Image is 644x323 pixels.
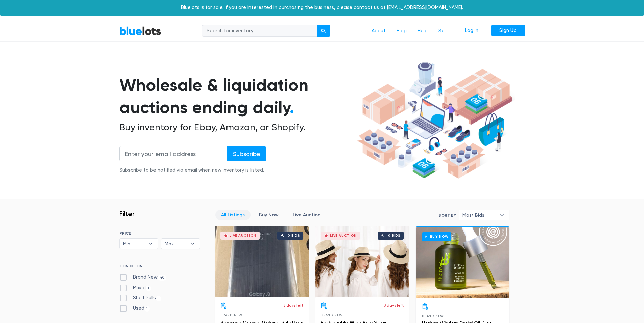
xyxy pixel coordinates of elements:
span: Brand New [321,313,343,317]
span: Brand New [220,313,242,317]
a: Sell [433,25,452,37]
span: Min [123,239,145,249]
div: Live Auction [230,234,256,237]
span: 1 [156,296,162,301]
a: All Listings [215,210,251,220]
a: Log In [455,25,488,37]
div: 0 bids [388,234,400,237]
input: Search for inventory [202,25,317,37]
label: Shelf Pulls [119,294,162,302]
h2: Buy inventory for Ebay, Amazon, or Shopify. [119,122,355,133]
a: Live Auction [287,210,326,220]
p: 3 days left [283,302,303,308]
input: Enter your email address [119,146,228,161]
h6: PRICE [119,231,200,236]
h6: CONDITION [119,264,200,271]
p: 3 days left [384,302,404,308]
span: . [290,97,294,117]
h6: Buy Now [422,232,451,241]
input: Subscribe [227,146,266,161]
div: 0 bids [288,234,300,237]
h1: Wholesale & liquidation auctions ending daily [119,74,355,119]
span: 40 [158,275,167,280]
div: Live Auction [330,234,357,237]
span: Brand New [422,314,444,318]
a: Live Auction 0 bids [215,226,309,297]
b: ▾ [495,210,509,220]
div: Subscribe to be notified via email when new inventory is listed. [119,167,266,174]
a: About [366,25,391,37]
label: Sort By [438,212,456,218]
a: Buy Now [416,227,509,298]
a: Live Auction 0 bids [315,226,409,297]
a: BlueLots [119,26,161,36]
span: Max [165,239,187,249]
span: Most Bids [462,210,496,220]
span: 1 [144,306,150,312]
a: Sign Up [491,25,525,37]
label: Used [119,305,150,312]
b: ▾ [186,239,200,249]
img: hero-ee84e7d0318cb26816c560f6b4441b76977f77a177738b4e94f68c95b2b83dbb.png [355,59,515,182]
a: Help [412,25,433,37]
a: Blog [391,25,412,37]
h3: Filter [119,210,135,218]
b: ▾ [144,239,158,249]
a: Buy Now [253,210,284,220]
label: Mixed [119,284,151,292]
label: Brand New [119,274,167,281]
span: 1 [146,286,151,291]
